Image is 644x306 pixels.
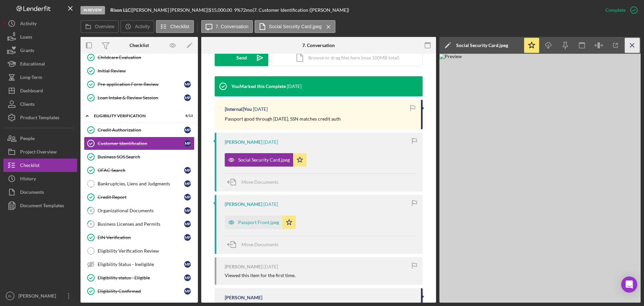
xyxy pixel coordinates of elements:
[84,137,195,150] a: Customer IdentificationMP
[236,49,247,66] div: Send
[184,274,191,281] div: M P
[3,199,77,212] button: Document Templates
[3,289,77,303] button: RL[PERSON_NAME]
[184,234,191,241] div: M P
[98,289,184,294] div: Eligibility Confirmed
[20,84,43,99] div: Dashboard
[80,20,119,33] button: Overview
[269,24,322,29] label: Social Security Card.jpeg
[621,276,637,293] div: Open Intercom Messenger
[84,78,195,91] a: Pre-application Form ReviewMP
[225,216,296,229] button: Passport Front.jpeg
[94,114,176,118] div: Eligibility Verification
[3,84,77,97] button: Dashboard
[98,68,194,74] div: Initial Review
[241,242,278,247] span: Move Documents
[599,3,641,17] button: Complete
[184,81,191,88] div: M P
[90,222,92,226] tspan: 9
[98,168,184,173] div: OFAC Search
[241,179,278,185] span: Move Documents
[84,64,195,78] a: Initial Review
[98,82,184,87] div: Pre-application Form Review
[3,71,77,84] a: Long-Term
[95,24,114,29] label: Overview
[20,44,34,59] div: Grants
[98,181,184,186] div: Bankruptcies, Liens and Judgments
[238,220,279,225] div: Passport Front.jpeg
[253,7,349,13] div: | 7. Customer Identification ([PERSON_NAME])
[225,202,262,207] div: [PERSON_NAME]
[3,132,77,145] button: People
[209,7,234,13] div: $15,000.00
[135,24,150,29] label: Activity
[3,111,77,124] button: Product Templates
[20,17,37,32] div: Activity
[98,221,184,227] div: Business Licenses and Permits
[184,167,191,174] div: M P
[84,51,195,64] a: Childcare Evaluation
[225,264,262,269] div: [PERSON_NAME]
[17,289,60,304] div: [PERSON_NAME]
[231,84,286,89] div: You Marked this Complete
[287,84,302,89] time: 2025-06-04 17:41
[98,235,184,240] div: EIN Verification
[263,202,278,207] time: 2025-05-02 16:40
[84,177,195,190] a: Bankruptcies, Liens and JudgmentsMP
[3,97,77,111] a: Clients
[225,106,252,112] div: [Internal] You
[20,185,44,201] div: Documents
[84,190,195,204] a: Credit ReportMP
[84,285,195,298] a: Eligibility ConfirmedMP
[225,174,285,190] button: Move Documents
[84,204,195,217] a: 8Organizational DocumentsMP
[225,236,285,253] button: Move Documents
[3,185,77,199] button: Documents
[263,264,278,269] time: 2025-05-02 16:02
[456,43,508,48] div: Social Security Card.jpeg
[84,91,195,104] a: Loan Intake & Review SessionMP
[3,145,77,159] a: Project Overview
[3,57,77,71] a: Educational
[184,140,191,147] div: M P
[98,95,184,100] div: Loan Intake & Review Session
[20,57,45,72] div: Educational
[225,139,262,145] div: [PERSON_NAME]
[20,111,59,126] div: Product Templates
[20,145,57,160] div: Project Overview
[225,295,262,300] div: [PERSON_NAME]
[84,164,195,177] a: OFAC SearchMP
[184,221,191,227] div: M P
[84,123,195,137] a: Credit AuthorizationMP
[98,262,184,267] div: Eligibility Status - Ineligible
[3,17,77,30] button: Activity
[302,43,335,48] div: 7. Conversation
[170,24,190,29] label: Checklist
[3,159,77,172] a: Checklist
[98,208,184,213] div: Organizational Documents
[201,20,253,33] button: 7. Conversation
[80,6,105,14] div: In Review
[3,44,77,57] button: Grants
[84,231,195,244] a: EIN VerificationMP
[20,97,35,113] div: Clients
[3,30,77,44] button: Loans
[90,208,92,213] tspan: 8
[184,261,191,268] div: M P
[215,49,268,66] button: Send
[84,271,195,285] a: Eligibility status - EligibleMP
[263,139,278,145] time: 2025-05-02 16:42
[225,153,307,167] button: Social Security Card.jpeg
[98,275,184,280] div: Eligibility status - Eligible
[84,217,195,231] a: 9Business Licenses and PermitsMP
[234,7,240,13] div: 9 %
[110,7,132,13] div: |
[20,30,32,45] div: Loans
[255,20,335,33] button: Social Security Card.jpeg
